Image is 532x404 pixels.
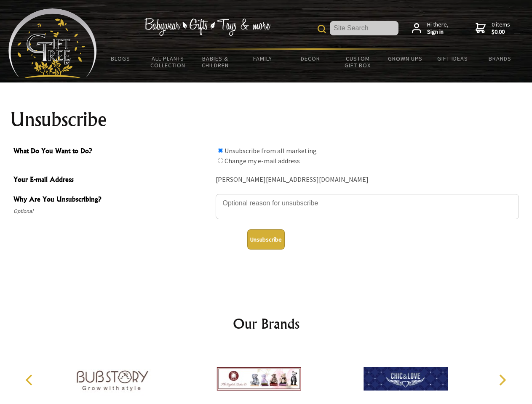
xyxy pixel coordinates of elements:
span: Hi there, [427,21,449,36]
button: Unsubscribe [247,229,285,250]
span: Optional [13,206,211,216]
a: Family [239,50,287,67]
span: Why Are You Unsubscribing? [13,194,211,206]
a: BLOGS [97,50,144,67]
a: 0 items$0.00 [476,21,510,36]
div: [PERSON_NAME][EMAIL_ADDRESS][DOMAIN_NAME] [216,173,519,186]
a: Brands [476,50,524,67]
strong: $0.00 [492,28,510,36]
a: Babies & Children [192,50,239,74]
img: product search [318,25,326,33]
label: Change my e-mail address [225,157,300,165]
h1: Unsubscribe [10,109,522,130]
strong: Sign in [427,28,449,36]
a: Grown Ups [381,50,429,67]
input: Site Search [330,21,398,35]
span: What Do You Want to Do? [13,146,211,158]
input: What Do You Want to Do? [218,158,223,163]
img: Babyware - Gifts - Toys and more... [8,8,97,78]
span: Your E-mail Address [13,174,211,186]
a: Custom Gift Box [334,50,382,74]
label: Unsubscribe from all marketing [225,146,317,155]
a: Decor [286,50,334,67]
img: Babywear - Gifts - Toys & more [144,18,270,36]
textarea: Why Are You Unsubscribing? [216,194,519,219]
button: Previous [21,371,40,389]
a: All Plants Collection [144,50,192,74]
a: Gift Ideas [429,50,476,67]
h2: Our Brands [17,314,516,334]
button: Next [493,371,511,389]
span: 0 items [492,21,510,36]
input: What Do You Want to Do? [218,148,223,153]
a: Hi there,Sign in [412,21,449,36]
